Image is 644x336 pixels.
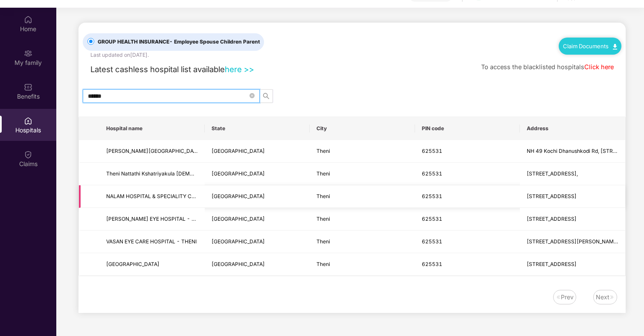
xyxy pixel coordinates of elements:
td: 440 & 440 A, Nehruji Road [520,231,625,253]
span: Theni [316,148,330,154]
img: svg+xml;base64,PHN2ZyBpZD0iSG9zcGl0YWxzIiB4bWxucz0iaHR0cDovL3d3dy53My5vcmcvMjAwMC9zdmciIHdpZHRoPS... [24,117,32,125]
td: VASAN EYE CARE HOSPITAL - THENI [99,231,205,253]
div: Next [596,292,609,302]
span: [PERSON_NAME] EYE HOSPITAL - THENI [106,216,207,222]
img: svg+xml;base64,PHN2ZyB3aWR0aD0iMjAiIGhlaWdodD0iMjAiIHZpZXdCb3g9IjAgMCAyMCAyMCIgZmlsbD0ibm9uZSIgeG... [24,49,32,58]
td: No.371, Periya Kulam Road, Chennai - Theni Highway [520,208,625,231]
span: Address [527,125,618,132]
span: - Employee Spouse Children Parent [169,38,260,45]
th: Address [520,117,625,140]
span: [GEOGRAPHIC_DATA] [212,193,265,199]
span: VASAN EYE CARE HOSPITAL - THENI [106,238,197,245]
img: svg+xml;base64,PHN2ZyB4bWxucz0iaHR0cDovL3d3dy53My5vcmcvMjAwMC9zdmciIHdpZHRoPSIxNiIgaGVpZ2h0PSIxNi... [556,295,561,300]
td: SREE MOHAN HOSPITAL [99,140,205,163]
div: Prev [561,292,574,302]
span: [GEOGRAPHIC_DATA] [212,216,265,222]
img: svg+xml;base64,PHN2ZyBpZD0iSG9tZSIgeG1sbnM9Imh0dHA6Ly93d3cudzMub3JnLzIwMDAvc3ZnIiB3aWR0aD0iMjAiIG... [24,15,32,24]
span: 625531 [422,148,442,154]
td: 24, N.R.T.Nagar Road, [520,163,625,185]
td: Tamil Nadu [205,253,310,276]
span: Theni [316,238,330,245]
th: PIN code [415,117,520,140]
td: NH 49 Kochi Dhanushkodi Rd, 702 Madurai Road [520,140,625,163]
span: close-circle [249,93,255,98]
span: 625531 [422,216,442,222]
span: Theni [316,261,330,267]
span: [STREET_ADDRESS] [527,261,577,267]
a: here >> [225,64,254,74]
span: Hospital name [106,125,198,132]
td: Theni [310,163,415,185]
span: [STREET_ADDRESS] [527,216,577,222]
span: Theni [316,193,330,199]
span: 625531 [422,238,442,245]
span: [GEOGRAPHIC_DATA] [212,148,265,154]
div: Last updated on [DATE] . [90,51,149,59]
a: Claim Documents [563,43,617,50]
td: Theni [310,140,415,163]
span: [GEOGRAPHIC_DATA] [106,261,160,267]
span: [GEOGRAPHIC_DATA] [212,238,265,245]
span: [STREET_ADDRESS] [527,193,577,199]
td: Tamil Nadu [205,208,310,231]
span: 625531 [422,170,442,177]
td: NALAM HOSPITAL & SPECIALITY CARE CENTRE [99,185,205,208]
span: search [260,93,273,99]
button: search [259,89,273,103]
span: close-circle [249,92,255,100]
span: Latest cashless hospital list available [90,64,225,74]
td: Theni [310,253,415,276]
span: GROUP HEALTH INSURANCE [94,38,264,46]
td: Tamil Nadu [205,140,310,163]
td: 63/2, Lake Road, Sri Ram Nagar [520,185,625,208]
td: K S K HOSPITAL [99,253,205,276]
img: svg+xml;base64,PHN2ZyBpZD0iQ2xhaW0iIHhtbG5zPSJodHRwOi8vd3d3LnczLm9yZy8yMDAwL3N2ZyIgd2lkdGg9IjIwIi... [24,150,32,159]
img: svg+xml;base64,PHN2ZyBpZD0iQmVuZWZpdHMiIHhtbG5zPSJodHRwOi8vd3d3LnczLm9yZy8yMDAwL3N2ZyIgd2lkdGg9Ij... [24,83,32,91]
td: Tamil Nadu [205,185,310,208]
span: Theni Nattathi Kshatriyakula [DEMOGRAPHIC_DATA] Nadar Uravinmurai Dharma Fund Hospital [106,170,337,177]
td: 138, Edamal Street, NRT Nagar [520,253,625,276]
span: [STREET_ADDRESS], [527,170,578,177]
td: Theni [310,185,415,208]
td: Theni [310,208,415,231]
td: Theni [310,231,415,253]
span: NALAM HOSPITAL & SPECIALITY CARE CENTRE [106,193,223,199]
img: svg+xml;base64,PHN2ZyB4bWxucz0iaHR0cDovL3d3dy53My5vcmcvMjAwMC9zdmciIHdpZHRoPSIxMC40IiBoZWlnaHQ9Ij... [613,44,617,50]
th: Hospital name [99,117,205,140]
th: State [205,117,310,140]
span: [GEOGRAPHIC_DATA] [212,261,265,267]
span: 625531 [422,193,442,199]
th: City [310,117,415,140]
span: [STREET_ADDRESS][PERSON_NAME] [527,238,619,245]
span: To access the blacklisted hospitals [481,63,584,71]
td: Tamil Nadu [205,231,310,253]
img: svg+xml;base64,PHN2ZyB4bWxucz0iaHR0cDovL3d3dy53My5vcmcvMjAwMC9zdmciIHdpZHRoPSIxNiIgaGVpZ2h0PSIxNi... [609,295,615,300]
a: Click here [584,63,614,71]
td: Theni Nattathi Kshatriyakula Hindu Nadar Uravinmurai Dharma Fund Hospital [99,163,205,185]
span: [GEOGRAPHIC_DATA] [212,170,265,177]
td: ARAVIND EYE HOSPITAL - THENI [99,208,205,231]
span: Theni [316,170,330,177]
td: Tamil Nadu [205,163,310,185]
span: 625531 [422,261,442,267]
span: Theni [316,216,330,222]
span: [PERSON_NAME][GEOGRAPHIC_DATA] [106,148,202,154]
